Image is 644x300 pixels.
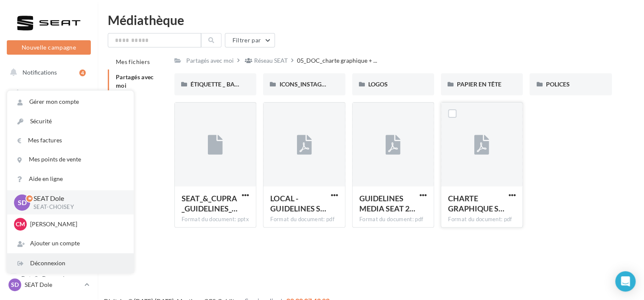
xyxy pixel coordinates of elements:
[11,281,19,289] span: SD
[7,40,91,55] button: Nouvelle campagne
[457,81,501,88] span: PAPIER EN TÊTE
[5,85,92,103] a: Opérations
[5,149,92,167] a: Campagnes
[116,58,150,65] span: Mes fichiers
[22,90,52,97] span: Opérations
[359,194,415,213] span: GUIDELINES MEDIA SEAT 2025
[279,81,335,88] span: ICONS_INSTAGRAM
[368,81,388,88] span: LOGOS
[108,14,634,26] div: Médiathèque
[182,216,249,223] div: Format du document: pptx
[79,69,86,76] div: 4
[297,56,377,65] span: 05_DOC_charte graphique + ...
[448,194,504,213] span: CHARTE GRAPHIQUE SEAT 2025
[7,112,134,131] a: Sécurité
[34,203,120,211] p: SEAT-CHOISEY
[5,106,92,124] a: Boîte de réception60
[5,64,89,81] button: Notifications 4
[5,212,92,230] a: Calendrier
[225,33,275,47] button: Filtrer par
[359,216,427,223] div: Format du document: pdf
[34,194,120,203] p: SEAT Dole
[25,281,81,289] p: SEAT Dole
[22,69,57,76] span: Notifications
[7,234,134,253] div: Ajouter un compte
[182,194,238,213] span: SEAT_&_CUPRA_GUIDELINES_JPO_2025
[448,216,515,223] div: Format du document: pdf
[546,81,569,88] span: POLICES
[270,194,326,213] span: LOCAL - GUIDELINES SOCIAL MEDIA SEAT 2025
[5,191,92,208] a: Médiathèque
[7,169,134,189] a: Aide en ligne
[21,264,87,283] span: Campagnes DataOnDemand
[615,271,636,292] div: Open Intercom Messenger
[5,261,92,286] a: Campagnes DataOnDemand
[7,254,134,273] div: Déconnexion
[16,220,25,228] span: CM
[7,92,134,111] a: Gérer mon compte
[5,128,92,145] a: Visibilité en ligne
[30,220,123,228] p: [PERSON_NAME]
[7,150,134,169] a: Mes points de vente
[5,169,92,187] a: Contacts
[254,56,288,65] div: Réseau SEAT
[5,233,92,258] a: PLV et print personnalisable
[190,81,255,88] span: ÉTIQUETTE _ BANDEAU
[7,131,134,150] a: Mes factures
[116,73,154,89] span: Partagés avec moi
[18,197,27,207] span: SD
[186,56,234,65] div: Partagés avec moi
[7,277,91,293] a: SD SEAT Dole
[270,216,338,223] div: Format du document: pdf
